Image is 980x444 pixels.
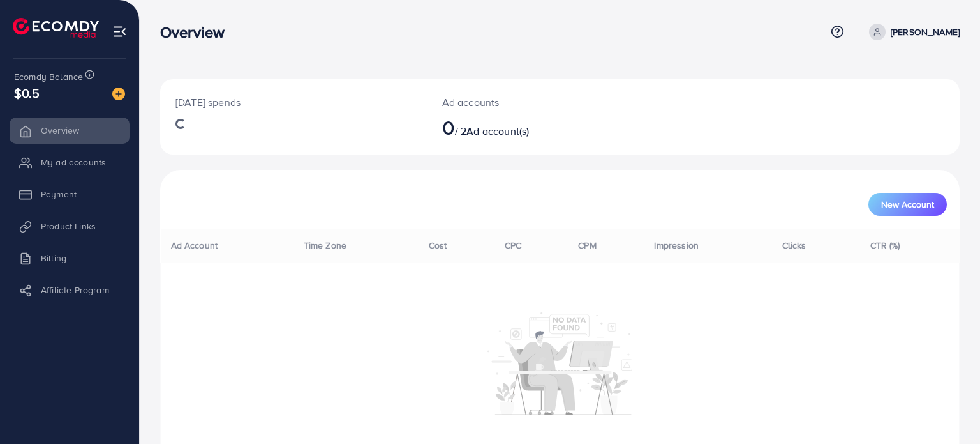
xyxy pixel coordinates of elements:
[112,24,127,39] img: menu
[466,124,529,138] span: Ad account(s)
[14,70,83,83] span: Ecomdy Balance
[13,18,99,38] img: logo
[881,200,934,209] span: New Account
[442,112,455,142] span: 0
[160,23,235,42] h3: Overview
[868,193,947,216] button: New Account
[442,115,611,139] h2: / 2
[442,95,611,110] p: Ad accounts
[864,24,960,40] a: [PERSON_NAME]
[14,84,40,102] span: $0.5
[891,24,960,40] p: [PERSON_NAME]
[112,88,125,100] img: image
[175,95,412,110] p: [DATE] spends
